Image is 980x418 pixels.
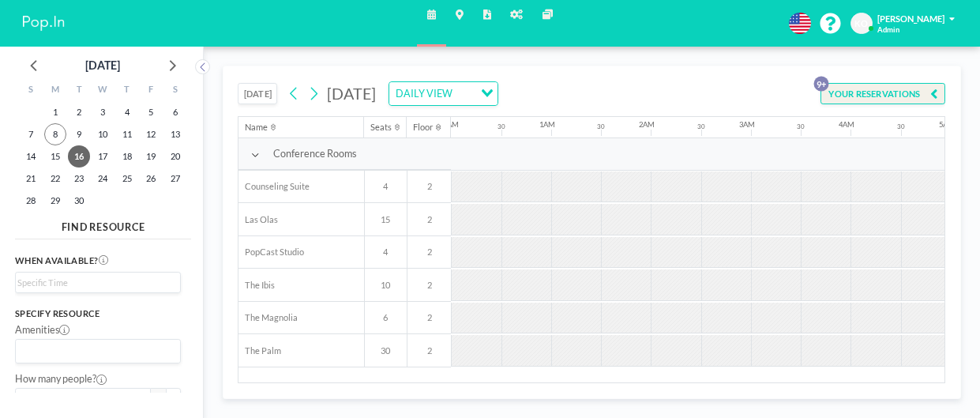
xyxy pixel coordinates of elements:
[164,123,186,145] span: Saturday, September 13, 2025
[365,345,407,356] span: 30
[115,81,139,101] div: T
[839,120,854,130] div: 4AM
[413,122,433,133] div: Floor
[238,83,277,105] button: [DATE]
[392,85,454,102] span: DAILY VIEW
[20,168,42,190] span: Sunday, September 21, 2025
[140,145,162,168] span: Friday, September 19, 2025
[68,190,90,212] span: Tuesday, September 30, 2025
[854,18,868,29] span: KO
[68,145,90,168] span: Tuesday, September 16, 2025
[407,247,451,258] span: 2
[15,216,191,233] h4: FIND RESOURCE
[20,190,42,212] span: Sunday, September 28, 2025
[44,123,66,145] span: Monday, September 8, 2025
[67,81,91,101] div: T
[370,122,392,133] div: Seats
[820,83,945,105] button: YOUR RESERVATIONS9+
[639,120,655,130] div: 2AM
[389,82,497,105] div: Search for option
[238,280,275,291] span: The Ibis
[365,247,407,258] span: 4
[238,247,304,258] span: PopCast Studio
[697,123,705,131] div: 30
[140,123,162,145] span: Friday, September 12, 2025
[365,312,407,323] span: 6
[44,190,66,212] span: Monday, September 29, 2025
[164,168,186,190] span: Saturday, September 27, 2025
[15,308,181,319] h3: Specify resource
[91,81,115,101] div: W
[164,101,186,123] span: Saturday, September 6, 2025
[44,168,66,190] span: Monday, September 22, 2025
[92,145,114,168] span: Wednesday, September 17, 2025
[597,123,605,131] div: 30
[16,273,180,292] div: Search for option
[92,101,114,123] span: Wednesday, September 3, 2025
[365,214,407,225] span: 15
[407,280,451,291] span: 2
[20,123,42,145] span: Sunday, September 7, 2025
[539,120,555,130] div: 1AM
[17,276,171,289] input: Search for option
[814,76,829,91] p: 9+
[163,81,187,101] div: S
[327,84,376,103] span: [DATE]
[139,81,163,101] div: F
[43,81,66,101] div: M
[116,145,138,168] span: Thursday, September 18, 2025
[68,101,90,123] span: Tuesday, September 2, 2025
[85,55,120,77] div: [DATE]
[44,101,66,123] span: Monday, September 1, 2025
[238,312,298,323] span: The Magnolia
[238,181,310,192] span: Counseling Suite
[407,345,451,356] span: 2
[19,81,43,101] div: S
[897,123,905,131] div: 30
[20,11,67,36] img: organization-logo
[877,25,899,35] span: Admin
[68,123,90,145] span: Tuesday, September 9, 2025
[20,145,42,168] span: Sunday, September 14, 2025
[273,148,356,160] span: Conference Rooms
[365,181,407,192] span: 4
[164,145,186,168] span: Saturday, September 20, 2025
[407,312,451,323] span: 2
[17,343,171,360] input: Search for option
[939,120,955,130] div: 5AM
[739,120,755,130] div: 3AM
[498,123,505,131] div: 30
[68,168,90,190] span: Tuesday, September 23, 2025
[407,214,451,225] span: 2
[44,145,66,168] span: Monday, September 15, 2025
[797,123,805,131] div: 30
[407,181,451,192] span: 2
[151,388,166,409] button: -
[140,101,162,123] span: Friday, September 5, 2025
[238,214,278,225] span: Las Olas
[15,373,107,386] label: How many people?
[365,280,407,291] span: 10
[238,345,281,356] span: The Palm
[245,122,268,133] div: Name
[166,388,181,409] button: +
[456,85,471,102] input: Search for option
[92,123,114,145] span: Wednesday, September 10, 2025
[877,13,944,24] span: [PERSON_NAME]
[116,101,138,123] span: Thursday, September 4, 2025
[16,340,180,363] div: Search for option
[140,168,162,190] span: Friday, September 26, 2025
[116,168,138,190] span: Thursday, September 25, 2025
[15,324,69,337] label: Amenities
[92,168,114,190] span: Wednesday, September 24, 2025
[116,123,138,145] span: Thursday, September 11, 2025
